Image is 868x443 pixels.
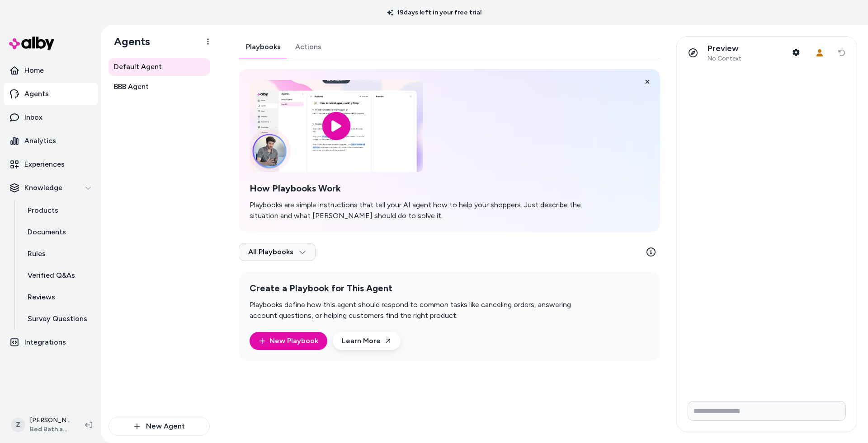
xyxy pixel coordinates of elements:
img: alby Logo [9,37,54,50]
p: Products [28,205,58,216]
span: BBB Agent [114,81,149,92]
p: [PERSON_NAME] [30,416,71,425]
a: Products [19,200,98,221]
a: Survey Questions [19,308,98,330]
a: Agents [4,83,98,105]
a: Reviews [19,286,98,308]
p: Home [24,65,44,76]
a: Actions [288,36,329,58]
a: Default Agent [108,58,210,76]
span: Bed Bath and Beyond [30,425,71,434]
a: BBB Agent [108,78,210,96]
p: Experiences [24,159,65,170]
p: Inbox [24,112,42,123]
p: Survey Questions [28,313,87,324]
p: Preview [708,43,741,54]
p: Knowledge [24,182,62,193]
p: Playbooks define how this agent should respond to common tasks like canceling orders, answering a... [250,299,597,321]
a: Learn More [333,332,401,350]
a: Experiences [4,154,98,175]
p: Analytics [24,135,56,146]
h1: Agents [107,35,150,48]
p: Documents [28,227,66,238]
p: Playbooks are simple instructions that tell your AI agent how to help your shoppers. Just describ... [250,200,597,221]
a: Analytics [4,130,98,152]
a: Inbox [4,107,98,128]
button: New Agent [108,417,210,436]
p: Verified Q&As [28,270,75,281]
span: Z [11,418,25,432]
button: All Playbooks [239,243,316,261]
h2: How Playbooks Work [250,183,597,194]
a: Playbooks [239,36,288,58]
input: Write your prompt here [688,401,846,421]
p: Integrations [24,337,66,348]
a: Documents [19,221,98,243]
p: Rules [28,248,46,259]
button: Knowledge [4,177,98,199]
p: 19 days left in your free trial [382,8,487,17]
span: Default Agent [114,61,162,72]
p: Reviews [28,292,55,303]
a: Verified Q&As [19,265,98,286]
a: New Playbook [259,336,318,346]
span: No Context [708,55,741,63]
a: Integrations [4,331,98,353]
span: All Playbooks [248,247,306,256]
p: Agents [24,89,49,99]
a: Home [4,60,98,81]
button: Z[PERSON_NAME]Bed Bath and Beyond [5,410,78,439]
h2: Create a Playbook for This Agent [250,283,597,294]
a: Rules [19,243,98,265]
button: New Playbook [250,332,327,350]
